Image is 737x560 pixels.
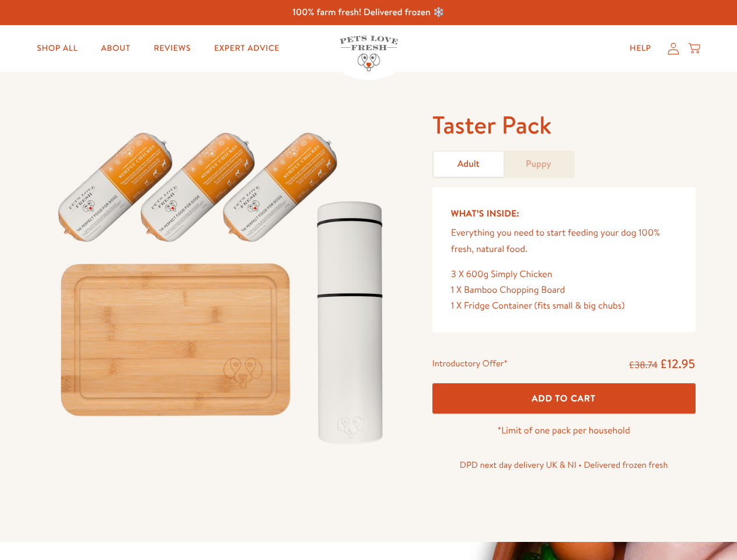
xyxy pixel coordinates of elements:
span: 1 X Bamboo Chopping Board [451,283,565,296]
h5: What’s Inside: [451,206,677,221]
img: Pets Love Fresh [340,36,398,71]
h1: Taster Pack [432,109,696,141]
span: Add To Cart [532,392,596,404]
div: Introductory Offer* [432,356,508,373]
img: Taster Pack - Adult [42,109,404,457]
p: Everything you need to start feeding your dog 100% fresh, natural food. [451,225,677,257]
a: Adult [434,152,504,177]
a: Reviews [144,37,200,60]
div: 1 X Fridge Container (fits small & big chubs) [451,298,677,314]
a: Shop All [27,37,87,60]
a: Help [620,37,661,60]
p: *Limit of one pack per household [432,423,696,439]
span: £12.95 [660,355,696,372]
p: DPD next day delivery UK & NI • Delivered frozen fresh [432,457,696,473]
a: About [92,37,139,60]
div: 3 X 600g Simply Chicken [451,267,677,282]
a: Puppy [504,152,574,177]
s: £38.74 [629,359,658,372]
a: Expert Advice [205,37,289,60]
button: Add To Cart [432,383,696,414]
